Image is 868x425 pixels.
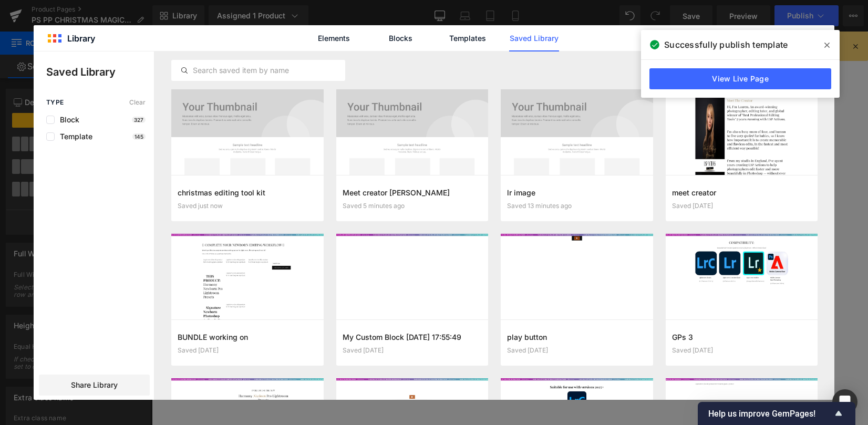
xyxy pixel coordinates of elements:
[129,99,146,106] span: Clear
[708,407,845,420] button: Show survey - Help us improve GemPages!
[672,187,812,198] h3: meet creator
[132,117,146,123] p: 327
[442,25,492,51] a: Templates
[178,347,317,354] div: Saved [DATE]
[132,133,146,140] p: 145
[55,116,79,124] span: Block
[507,202,647,210] div: Saved 13 minutes ago
[672,202,812,210] div: Saved [DATE]
[178,202,317,210] div: Saved just now
[832,389,857,414] div: Open Intercom Messenger
[343,187,482,198] h3: Meet creator [PERSON_NAME]
[672,347,812,354] div: Saved [DATE]
[55,132,92,141] span: Template
[507,187,647,198] h3: lr image
[46,64,154,80] p: Saved Library
[46,99,64,106] span: Type
[507,331,647,343] h3: play button
[172,64,345,77] input: Search saved item by name
[178,331,317,343] h3: BUNDLE working on
[309,25,359,51] a: Elements
[507,347,647,354] div: Saved [DATE]
[71,380,118,390] span: Share Library
[376,25,426,51] a: Blocks
[509,25,559,51] a: Saved Library
[178,187,317,198] h3: christmas editing tool kit
[343,331,482,343] h3: My Custom Block [DATE] 17:55:49
[649,68,831,89] a: View Live Page
[343,347,482,354] div: Saved [DATE]
[672,331,812,343] h3: GPs 3
[343,202,482,210] div: Saved 5 minutes ago
[664,38,788,51] span: Successfully publish template
[708,409,832,419] span: Help us improve GemPages!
